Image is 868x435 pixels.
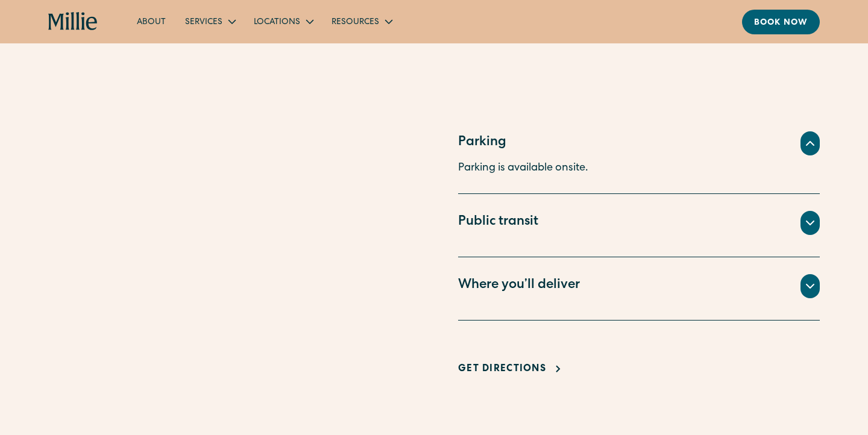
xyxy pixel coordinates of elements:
p: Parking is available onsite. [458,160,820,177]
div: Public transit [458,213,538,233]
div: Services [175,11,244,31]
div: Book now [754,17,808,30]
a: Get Directions [458,362,565,377]
a: home [48,12,98,31]
a: Book now [742,10,820,34]
div: Services [185,16,222,29]
div: Locations [244,11,322,31]
div: Where you’ll deliver [458,276,580,296]
a: About [127,11,175,31]
div: Parking [458,133,506,153]
div: Resources [332,16,379,29]
div: Locations [254,16,300,29]
div: Resources [322,11,401,31]
div: Get Directions [458,362,546,377]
